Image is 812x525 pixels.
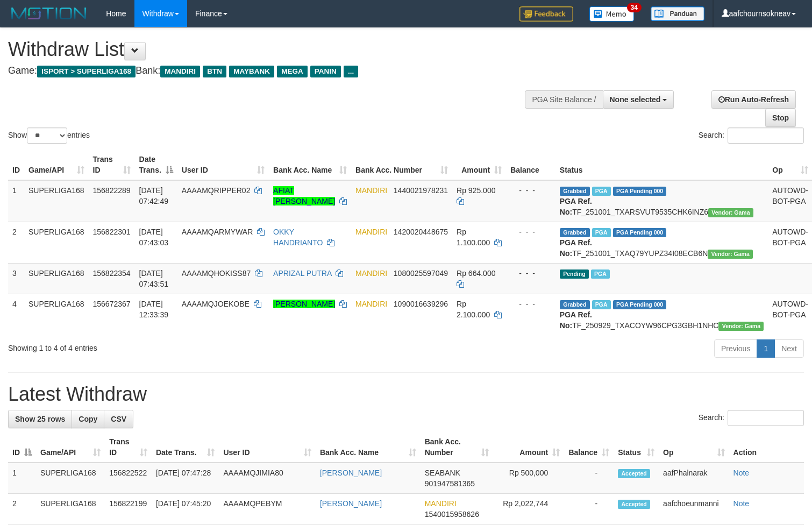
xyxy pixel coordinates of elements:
[564,432,614,463] th: Balance: activate to sort column ascending
[699,410,804,426] label: Search:
[614,432,659,463] th: Status: activate to sort column ascending
[425,499,457,508] span: MANDIRI
[139,300,169,319] span: [DATE] 12:33:39
[510,299,551,309] div: - - -
[699,127,804,144] label: Search:
[560,310,592,330] b: PGA Ref. No:
[139,269,169,288] span: [DATE] 07:43:51
[708,250,753,259] span: Vendor URL: https://trx31.1velocity.biz
[219,494,315,524] td: AAAAMQPEBYM
[351,150,452,180] th: Bank Acc. Number: activate to sort column ascending
[89,150,135,180] th: Trans ID: activate to sort column ascending
[627,3,642,12] span: 34
[93,300,131,308] span: 156672367
[355,186,387,195] span: MANDIRI
[177,150,269,180] th: User ID: activate to sort column ascending
[8,5,90,22] img: MOTION_logo.png
[711,90,796,109] a: Run Auto-Refresh
[93,228,131,236] span: 156822301
[24,222,89,263] td: SUPERLIGA168
[591,269,610,279] span: Marked by aafchoeunmanni
[493,494,564,524] td: Rp 2,022,744
[203,66,226,77] span: BTN
[15,415,65,423] span: Show 25 rows
[8,263,24,294] td: 3
[111,415,126,423] span: CSV
[273,269,331,278] a: APRIZAL PUTRA
[457,300,490,319] span: Rp 2.100.000
[104,410,133,428] a: CSV
[269,150,351,180] th: Bank Acc. Name: activate to sort column ascending
[555,222,768,263] td: TF_251001_TXAQ79YUPZ34I08ECB6N
[27,127,67,144] select: Showentries
[510,226,551,237] div: - - -
[765,109,796,127] a: Stop
[8,410,72,428] a: Show 25 rows
[425,469,460,477] span: SEABANK
[135,150,177,180] th: Date Trans.: activate to sort column descending
[79,415,97,423] span: Copy
[592,300,611,309] span: Marked by aafsengchandara
[8,384,804,405] h1: Latest Withdraw
[519,6,573,22] img: Feedback.jpg
[105,494,152,524] td: 156822199
[93,186,131,195] span: 156822289
[8,432,36,463] th: ID: activate to sort column descending
[714,339,757,358] a: Previous
[8,338,330,353] div: Showing 1 to 4 of 4 entries
[36,494,105,524] td: SUPERLIGA168
[355,300,387,308] span: MANDIRI
[728,410,804,426] input: Search:
[8,180,24,222] td: 1
[659,494,729,524] td: aafchoeunmanni
[733,469,750,477] a: Note
[603,90,674,109] button: None selected
[757,339,775,358] a: 1
[8,39,531,60] h1: Withdraw List
[105,432,152,463] th: Trans ID: activate to sort column ascending
[182,269,251,278] span: AAAAMQHOKISS87
[229,66,274,77] span: MAYBANK
[182,186,251,195] span: AAAAMQRIPPER02
[457,228,490,247] span: Rp 1.100.000
[560,187,590,196] span: Grabbed
[425,479,475,488] span: Copy 901947581365 to clipboard
[651,6,704,21] img: panduan.png
[24,180,89,222] td: SUPERLIGA168
[560,300,590,309] span: Grabbed
[613,300,667,309] span: PGA Pending
[506,150,555,180] th: Balance
[613,228,667,237] span: PGA Pending
[219,463,315,494] td: AAAAMQJIMIA80
[564,463,614,494] td: -
[277,66,308,77] span: MEGA
[560,197,592,216] b: PGA Ref. No:
[24,150,89,180] th: Game/API: activate to sort column ascending
[560,238,592,258] b: PGA Ref. No:
[36,463,105,494] td: SUPERLIGA168
[8,294,24,335] td: 4
[592,187,611,196] span: Marked by aafchoeunmanni
[560,269,589,279] span: Pending
[618,469,650,478] span: Accepted
[320,469,382,477] a: [PERSON_NAME]
[564,494,614,524] td: -
[589,6,635,22] img: Button%20Memo.svg
[344,66,358,77] span: ...
[708,208,753,217] span: Vendor URL: https://trx31.1velocity.biz
[8,127,90,144] label: Show entries
[320,499,382,508] a: [PERSON_NAME]
[24,294,89,335] td: SUPERLIGA168
[510,185,551,196] div: - - -
[182,228,253,236] span: AAAAMQARMYWAR
[452,150,506,180] th: Amount: activate to sort column ascending
[555,150,768,180] th: Status
[105,463,152,494] td: 156822522
[421,432,493,463] th: Bank Acc. Number: activate to sort column ascending
[355,228,387,236] span: MANDIRI
[525,90,602,109] div: PGA Site Balance /
[139,228,169,247] span: [DATE] 07:43:03
[610,95,661,104] span: None selected
[273,228,323,247] a: OKKY HANDRIANTO
[8,222,24,263] td: 2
